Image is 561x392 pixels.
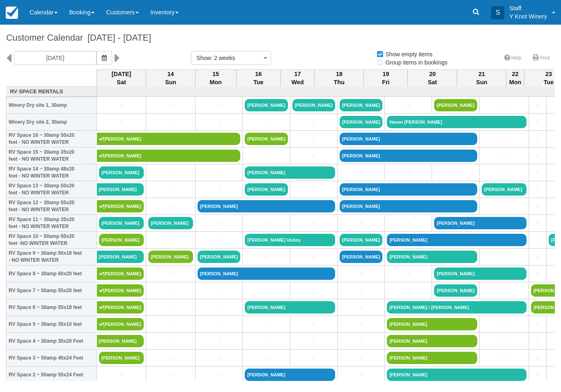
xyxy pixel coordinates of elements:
[506,69,524,87] th: 22 Mon
[340,183,477,196] a: [PERSON_NAME]
[7,367,97,383] th: RV Space 2 ~ 50amp 55x24 Feet
[7,265,97,282] th: RV Space 8 ~ 30amp 60x20 feet
[280,69,315,87] th: 17 Wed
[198,185,240,194] a: +
[7,198,97,215] th: RV Space 12 ~ 30amp 55x20 feet - NO WINTER WATER
[340,234,382,246] a: [PERSON_NAME]
[340,303,382,312] a: +
[245,183,287,196] a: [PERSON_NAME]
[434,217,526,229] a: [PERSON_NAME]
[97,335,144,347] a: [PERSON_NAME]
[292,118,335,127] a: +
[434,99,477,111] a: [PERSON_NAME]
[482,337,527,346] a: +
[198,118,240,127] a: +
[376,48,438,60] label: Show empty items
[99,118,144,127] a: +
[531,135,544,143] a: +
[340,354,382,362] a: +
[482,183,527,196] a: [PERSON_NAME]
[482,101,527,110] a: +
[198,303,240,312] a: +
[198,267,335,280] a: [PERSON_NAME]
[434,284,477,297] a: [PERSON_NAME]
[531,168,544,177] a: +
[387,219,430,228] a: +
[198,168,240,177] a: +
[531,253,544,261] a: +
[340,371,382,379] a: +
[97,200,144,212] a: [PERSON_NAME]
[482,354,527,362] a: +
[509,4,547,12] p: Staff
[7,282,97,299] th: RV Space 7 ~ 50amp 55x20 feet
[148,286,193,295] a: +
[499,52,527,64] a: Help
[387,101,430,110] a: +
[376,59,454,65] span: Group items in bookings
[531,118,544,127] a: +
[245,253,287,261] a: +
[148,168,193,177] a: +
[340,200,477,212] a: [PERSON_NAME]
[7,215,97,232] th: RV Space 11 ~ 30amp 35x20 feet - NO WINTER WATER
[198,320,240,329] a: +
[340,270,382,278] a: +
[195,69,237,87] th: 15 Mon
[198,101,240,110] a: +
[99,371,144,379] a: +
[97,318,144,330] a: [PERSON_NAME]
[387,234,527,246] a: [PERSON_NAME]
[97,150,241,162] a: [PERSON_NAME]
[340,251,382,263] a: [PERSON_NAME]
[292,337,335,346] a: +
[97,69,146,87] th: [DATE] Sat
[531,337,544,346] a: +
[7,181,97,198] th: RV Space 13 ~ 30amp 50x20 feet - NO WINTER WATER
[245,337,287,346] a: +
[315,69,364,87] th: 18 Thu
[99,217,144,229] a: [PERSON_NAME]
[245,286,287,295] a: +
[387,286,430,295] a: +
[340,150,477,162] a: [PERSON_NAME]
[148,303,193,312] a: +
[245,301,335,314] a: [PERSON_NAME]
[292,152,335,160] a: +
[245,152,287,160] a: +
[9,88,95,96] a: RV Space Rentals
[148,251,193,263] a: [PERSON_NAME]
[340,99,382,111] a: [PERSON_NAME]
[99,234,144,246] a: [PERSON_NAME]
[7,164,97,181] th: RV Space 14 ~ 30amp 48x20 feet - NO WINTER WATER
[528,52,555,64] a: Print
[198,200,335,212] a: [PERSON_NAME]
[292,253,335,261] a: +
[99,101,144,110] a: +
[491,6,504,19] div: S
[531,152,544,160] a: +
[97,301,144,314] a: [PERSON_NAME]
[376,56,453,69] label: Group items in bookings
[387,116,527,128] a: Haven [PERSON_NAME]
[236,69,280,87] th: 16 Tue
[7,97,97,114] th: Winery Dry site 1, 30amp
[531,270,544,278] a: +
[148,118,193,127] a: +
[531,236,544,244] a: +
[7,350,97,367] th: RV Space 3 ~ 50amp 45x24 Feet
[434,267,526,280] a: [PERSON_NAME]
[387,318,477,330] a: [PERSON_NAME]
[387,301,527,314] a: [PERSON_NAME] / [PERSON_NAME]
[198,337,240,346] a: +
[376,51,439,57] span: Show empty items
[364,69,408,87] th: 19 Fri
[482,253,527,261] a: +
[340,116,382,128] a: [PERSON_NAME]
[245,369,335,381] a: [PERSON_NAME]
[198,354,240,362] a: +
[457,69,506,87] th: 21 Sun
[198,219,240,228] a: +
[245,99,287,111] a: [PERSON_NAME]
[482,202,527,211] a: +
